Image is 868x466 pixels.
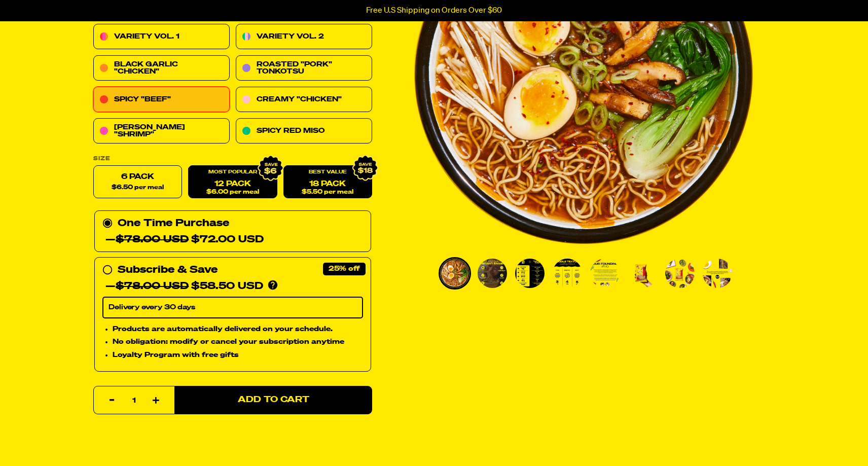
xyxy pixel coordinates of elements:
a: Variety Vol. 2 [236,24,372,50]
img: Spicy "Beef" Ramen [628,259,657,288]
div: One Time Purchase [102,216,363,248]
div: — [105,278,263,295]
span: $5.50 per meal [302,189,353,196]
label: 6 Pack [93,166,182,199]
p: Free U.S Shipping on Orders Over $60 [366,6,502,15]
button: Add to Cart [174,386,372,414]
input: quantity [100,386,168,415]
li: Go to slide 4 [551,257,584,290]
img: Spicy "Beef" Ramen [553,259,582,288]
span: $6.50 per meal [112,185,164,191]
del: $78.00 USD [116,281,189,292]
div: — [105,232,264,248]
span: Add to Cart [238,396,309,405]
li: Loyalty Program with free gifts [113,350,363,361]
li: Go to slide 3 [514,257,546,290]
div: PDP main carousel thumbnails [413,257,754,290]
img: Spicy "Beef" Ramen [665,259,695,288]
del: $78.00 USD [116,235,189,245]
a: Variety Vol. 1 [93,24,230,50]
li: Go to slide 1 [439,257,471,290]
img: Spicy "Beef" Ramen [515,259,545,288]
select: Subscribe & Save —$78.00 USD$58.50 USD Products are automatically delivered on your schedule. No ... [102,297,363,318]
a: 12 Pack$6.00 per meal [188,166,277,199]
li: No obligation: modify or cancel your subscription anytime [113,337,363,348]
li: Go to slide 6 [626,257,659,290]
a: Roasted "Pork" Tonkotsu [236,56,372,81]
a: Black Garlic "Chicken" [93,56,230,81]
a: [PERSON_NAME] "Shrimp" [93,119,230,144]
span: $6.00 per meal [206,189,259,196]
iframe: Marketing Popup [5,402,64,461]
div: Subscribe & Save [118,262,218,278]
img: Spicy "Beef" Ramen [703,259,732,288]
span: $72.00 USD [116,235,264,245]
a: Spicy "Beef" [93,87,230,113]
li: Products are automatically delivered on your schedule. [113,324,363,335]
img: Spicy "Beef" Ramen [478,259,507,288]
img: Spicy "Beef" Ramen [590,259,620,288]
li: Go to slide 8 [701,257,734,290]
li: Go to slide 5 [589,257,621,290]
li: Go to slide 7 [664,257,696,290]
label: Size [93,156,372,162]
a: Spicy Red Miso [236,119,372,144]
a: 18 Pack$5.50 per meal [283,166,372,199]
li: Go to slide 2 [476,257,509,290]
a: Creamy "Chicken" [236,87,372,113]
span: $58.50 USD [116,281,263,292]
img: Spicy "Beef" Ramen [440,259,469,288]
